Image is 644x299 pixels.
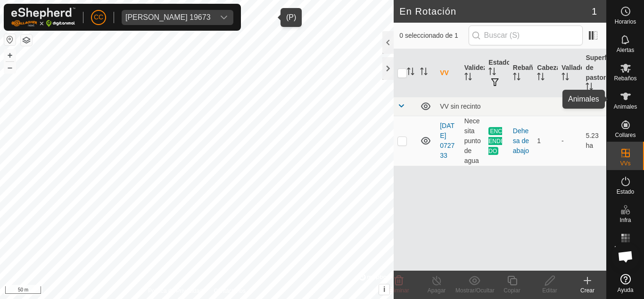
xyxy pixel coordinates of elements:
[11,8,75,27] img: Logo Gallagher
[464,74,472,82] p-sorticon: Activar para ordenar
[399,31,468,41] span: 0 seleccionado de 1
[582,49,606,97] th: Superficie de pastoreo
[485,49,509,97] th: Estado
[407,69,414,77] p-sorticon: Activar para ordenar
[615,19,636,25] span: Horarios
[493,286,531,295] div: Copiar
[558,116,582,166] td: -
[509,49,534,97] th: Rebaño
[592,4,597,18] span: 1
[461,116,485,166] td: Necesita punto de agua
[533,116,558,166] td: 1
[537,74,545,82] p-sorticon: Activar para ordenar
[619,217,631,223] span: Infra
[618,287,634,293] span: Ayuda
[4,62,16,73] button: –
[561,74,569,82] p-sorticon: Activar para ordenar
[214,287,246,295] a: Contáctenos
[148,287,202,295] a: Política de Privacidad
[4,34,16,45] button: Restablecer Mapa
[21,34,32,46] button: Capas del Mapa
[215,10,233,25] div: dropdown trigger
[617,189,634,195] span: Estado
[420,69,428,77] p-sorticon: Activar para ordenar
[418,286,455,295] div: Apagar
[620,161,630,166] span: VVs
[513,126,530,156] div: Dehesa de abajo
[455,286,493,295] div: Mostrar/Ocultar
[469,26,583,45] input: Buscar (S)
[609,246,642,257] span: Mapa de Calor
[440,122,454,159] a: [DATE] 072733
[461,49,485,97] th: Validez
[614,76,636,81] span: Rebaños
[379,284,389,295] button: i
[513,74,520,82] p-sorticon: Activar para ordenar
[125,14,211,21] div: [PERSON_NAME] 19673
[607,270,644,297] a: Ayuda
[383,285,385,293] span: i
[488,69,496,77] p-sorticon: Activar para ordenar
[4,50,16,61] button: +
[533,49,558,97] th: Cabezas
[531,286,569,295] div: Editar
[617,47,634,53] span: Alertas
[436,49,461,97] th: VV
[440,103,603,110] div: VV sin recinto
[582,116,606,166] td: 5.23 ha
[614,104,637,110] span: Animales
[569,286,606,295] div: Crear
[586,84,593,92] p-sorticon: Activar para ordenar
[611,242,640,271] div: Chat abierto
[122,10,215,25] span: MANUEL CASTANO SANCHEZ 19673
[558,49,582,97] th: Vallado
[488,127,502,155] span: ENCENDIDO
[399,6,592,17] h2: En Rotación
[388,287,409,294] span: Eliminar
[94,12,103,22] span: CC
[615,132,636,138] span: Collares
